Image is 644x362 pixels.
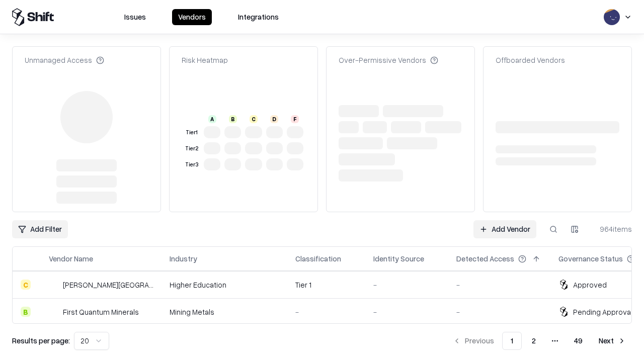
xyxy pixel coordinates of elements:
[456,280,542,290] div: -
[170,307,279,317] div: Mining Metals
[182,55,228,65] div: Risk Heatmap
[524,332,544,350] button: 2
[373,253,424,264] div: Identity Source
[558,253,623,264] div: Governance Status
[232,9,285,25] button: Integrations
[291,115,299,123] div: F
[593,332,632,350] button: Next
[373,307,440,317] div: -
[63,280,153,290] div: [PERSON_NAME][GEOGRAPHIC_DATA]
[118,9,152,25] button: Issues
[295,307,357,317] div: -
[25,55,104,65] div: Unmanaged Access
[496,55,565,65] div: Offboarded Vendors
[295,253,341,264] div: Classification
[172,9,212,25] button: Vendors
[502,332,522,350] button: 1
[12,220,68,238] button: Add Filter
[184,144,200,153] div: Tier 2
[573,280,607,290] div: Approved
[21,280,31,290] div: C
[170,253,197,264] div: Industry
[49,307,59,317] img: First Quantum Minerals
[184,128,200,137] div: Tier 1
[49,280,59,290] img: Reichman University
[184,160,200,169] div: Tier 3
[170,280,279,290] div: Higher Education
[270,115,278,123] div: D
[473,220,536,238] a: Add Vendor
[49,253,93,264] div: Vendor Name
[21,307,31,317] div: B
[339,55,438,65] div: Over-Permissive Vendors
[295,280,357,290] div: Tier 1
[456,253,514,264] div: Detected Access
[250,115,258,123] div: C
[573,307,632,317] div: Pending Approval
[63,307,139,317] div: First Quantum Minerals
[456,307,542,317] div: -
[208,115,216,123] div: A
[12,335,70,346] p: Results per page:
[447,332,632,350] nav: pagination
[566,332,591,350] button: 49
[592,224,632,234] div: 964 items
[373,280,440,290] div: -
[229,115,237,123] div: B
